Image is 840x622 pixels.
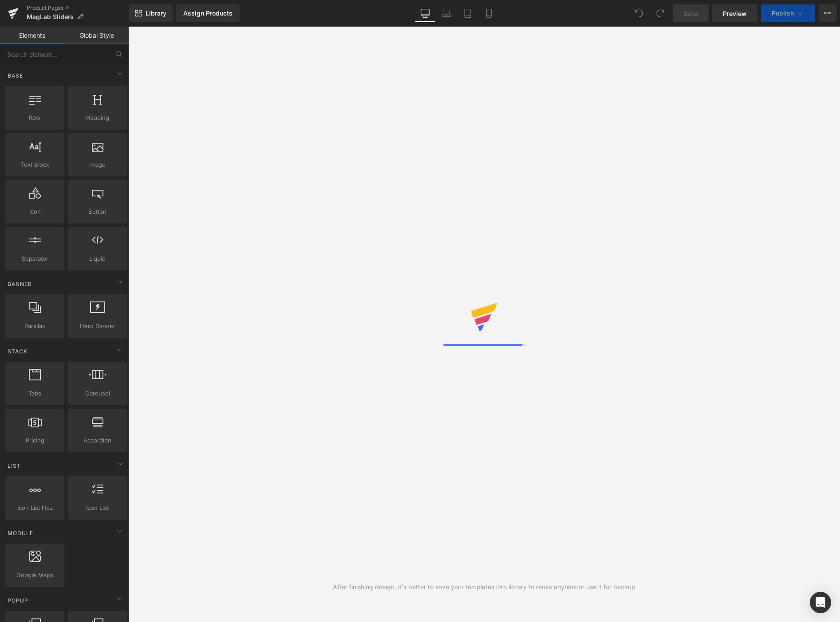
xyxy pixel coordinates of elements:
span: Hero Banner [71,321,124,331]
div: After finishing design, it's better to save your templates into library to reuse anytime or use i... [333,582,635,592]
a: Laptop [436,4,457,22]
span: Publish [772,10,794,17]
span: Heading [71,113,124,122]
span: Module [7,529,34,537]
span: Banner [7,280,33,288]
span: Base [7,71,24,80]
span: Icon List [71,503,124,512]
span: Google Maps [8,571,62,580]
button: Publish [761,4,815,22]
span: Popup [7,596,29,605]
span: MagLab Sliders [27,13,74,20]
a: Mobile [478,4,500,22]
span: Button [71,207,124,216]
span: Liquid [71,254,124,263]
a: Global Style [64,27,129,44]
a: Product Pages [27,4,129,12]
span: Row [8,113,62,122]
span: Pricing [8,436,62,445]
span: Accordion [71,436,124,445]
button: Redo [651,4,669,22]
span: Parallax [8,321,62,331]
span: Image [71,160,124,169]
span: Stack [7,347,28,356]
span: Tabs [8,389,62,398]
span: Preview [723,9,747,18]
div: Assign Products [183,10,233,17]
span: Save [683,9,698,18]
button: More [819,4,836,22]
span: Icon [8,207,62,216]
button: Undo [630,4,648,22]
span: Carousel [71,389,124,398]
span: Text Block [8,160,62,169]
a: Preview [712,4,757,22]
span: Icon List Hoz [8,503,62,512]
span: List [7,462,22,470]
a: New Library [129,4,173,22]
div: Open Intercom Messenger [810,592,831,613]
span: Separator [8,254,62,263]
span: Library [146,9,166,17]
a: Desktop [414,4,436,22]
a: Tablet [457,4,478,22]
